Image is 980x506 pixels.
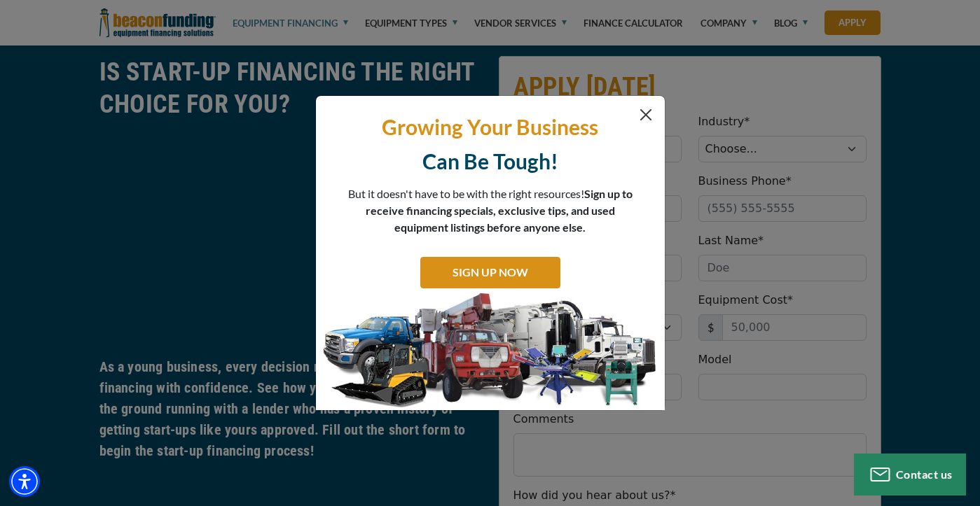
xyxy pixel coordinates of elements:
img: SIGN UP NOW [316,292,665,411]
a: SIGN UP NOW [420,257,560,288]
p: But it doesn't have to be with the right resources! [347,185,633,236]
p: Growing Your Business [326,113,654,141]
button: Close [637,106,654,123]
span: Sign up to receive financing specials, exclusive tips, and used equipment listings before anyone ... [366,187,633,234]
div: Accessibility Menu [9,466,40,497]
p: Can Be Tough! [326,148,654,175]
button: Contact us [854,454,966,496]
span: Contact us [896,468,953,481]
